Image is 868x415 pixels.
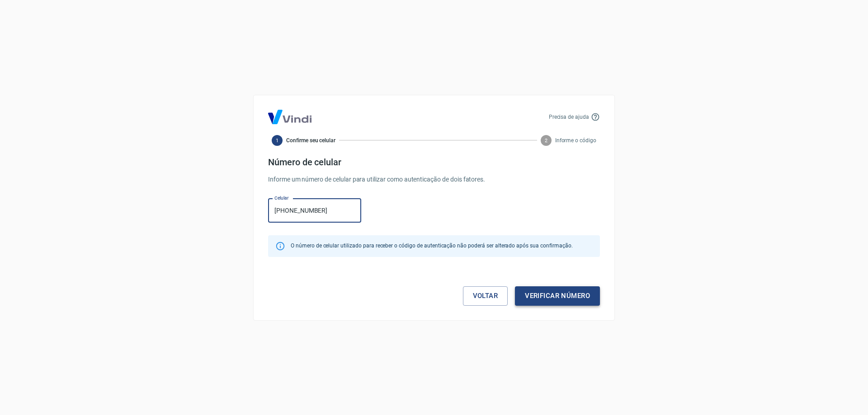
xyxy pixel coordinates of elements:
span: Informe o código [555,136,596,145]
label: Celular [274,195,289,201]
a: Voltar [463,286,508,305]
p: Informe um número de celular para utilizar como autenticação de dois fatores. [268,175,600,184]
div: O número de celular utilizado para receber o código de autenticação não poderá ser alterado após ... [291,238,572,254]
button: Verificar número [515,286,600,305]
text: 1 [276,137,278,143]
h4: Número de celular [268,157,600,168]
span: Confirme seu celular [286,136,335,145]
text: 2 [545,137,547,143]
img: Logo Vind [268,110,311,124]
p: Precisa de ajuda [549,113,589,121]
